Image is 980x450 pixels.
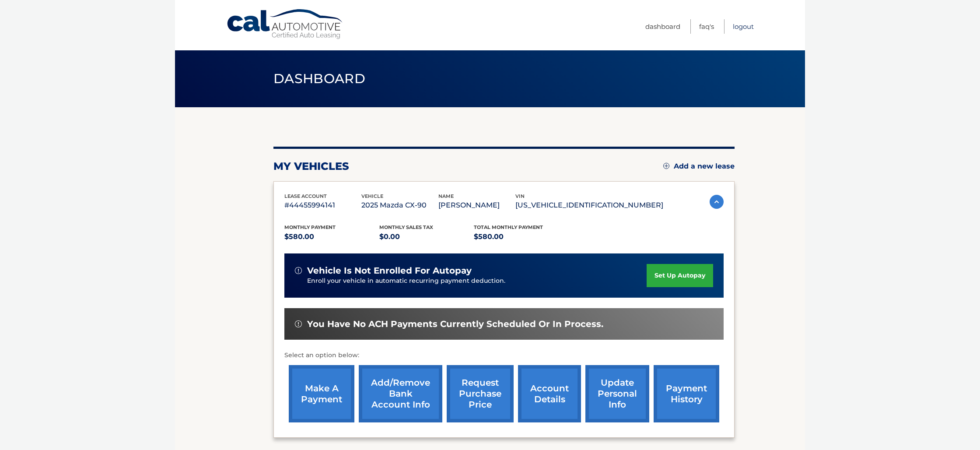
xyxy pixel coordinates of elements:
img: alert-white.svg [295,320,302,327]
p: [US_VEHICLE_IDENTIFICATION_NUMBER] [515,199,663,211]
span: vin [515,193,525,199]
img: accordion-active.svg [710,195,724,209]
p: Enroll your vehicle in automatic recurring payment deduction. [307,276,647,286]
p: 2025 Mazda CX-90 [361,199,438,211]
a: FAQ's [699,19,714,34]
a: Add a new lease [663,162,735,171]
h2: my vehicles [273,160,349,173]
a: Logout [733,19,754,34]
span: vehicle is not enrolled for autopay [307,265,472,276]
a: request purchase price [447,365,514,422]
span: Total Monthly Payment [474,224,543,230]
span: vehicle [361,193,383,199]
img: alert-white.svg [295,267,302,274]
p: $580.00 [284,231,379,243]
p: [PERSON_NAME] [438,199,515,211]
span: Monthly Payment [284,224,336,230]
a: set up autopay [647,264,713,287]
img: add.svg [663,163,669,169]
p: $0.00 [379,231,474,243]
a: Dashboard [645,19,680,34]
p: #44455994141 [284,199,361,211]
span: Dashboard [273,70,365,87]
a: Add/Remove bank account info [359,365,442,422]
a: payment history [654,365,719,422]
p: Select an option below: [284,350,724,361]
span: You have no ACH payments currently scheduled or in process. [307,319,603,330]
p: $580.00 [474,231,569,243]
a: make a payment [289,365,354,422]
span: name [438,193,454,199]
span: lease account [284,193,327,199]
a: Cal Automotive [226,9,344,40]
a: update personal info [585,365,649,422]
span: Monthly sales Tax [379,224,433,230]
a: account details [518,365,581,422]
